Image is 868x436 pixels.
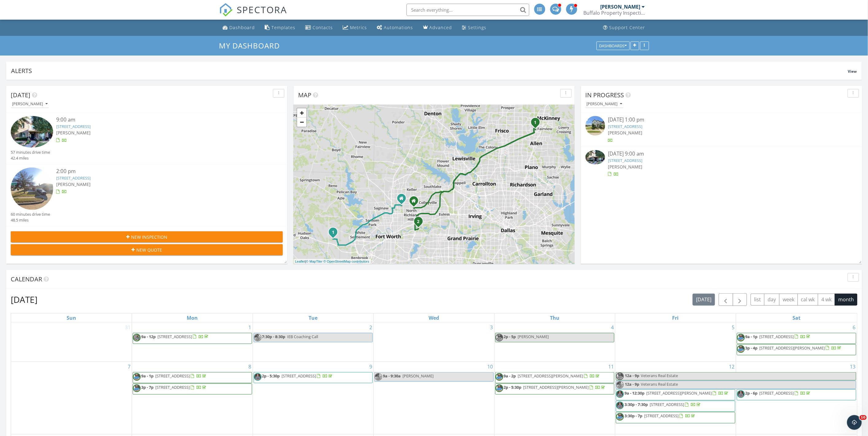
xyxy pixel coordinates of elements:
a: Support Center [601,22,648,33]
img: streetview [11,168,53,210]
a: Sunday [65,314,77,322]
a: Wednesday [427,314,440,322]
div: | [294,259,371,264]
a: 3:30p - 7p [STREET_ADDRESS] [616,412,735,423]
span: [PERSON_NAME] [518,334,549,339]
span: [STREET_ADDRESS] [155,384,190,390]
img: 20250812_185211.jpg [616,402,624,409]
td: Go to August 31, 2025 [11,322,132,362]
a: Settings [460,22,489,33]
a: 2:00 pm [STREET_ADDRESS] [PERSON_NAME] 60 minutes drive time 48.5 miles [11,168,283,223]
td: Go to September 5, 2025 [615,322,736,362]
a: Go to September 12, 2025 [728,362,736,372]
a: [STREET_ADDRESS] [56,175,91,181]
span: 3p - 7p [141,384,154,390]
span: New Quote [136,247,162,253]
button: month [835,294,858,306]
a: Go to September 11, 2025 [607,362,615,372]
a: Leaflet [295,260,305,263]
a: Go to September 8, 2025 [247,362,253,372]
span: [PERSON_NAME] [608,164,643,170]
span: [PERSON_NAME] [56,130,91,136]
a: 3p - 7p [STREET_ADDRESS] [133,384,252,395]
span: SPECTORA [237,3,287,16]
a: 9a - 2p [STREET_ADDRESS][PERSON_NAME] [495,372,615,383]
div: 7268 Retriever Ln, Fort Worth, TX 76120 [418,221,422,225]
iframe: Intercom live chat [847,415,862,430]
a: 9a - 1p [STREET_ADDRESS] [133,372,252,383]
img: img_5405.jpeg [254,334,262,341]
a: 2p - 5:30p [STREET_ADDRESS][PERSON_NAME] [504,384,606,390]
a: Automations (Advanced) [375,22,416,33]
td: Go to September 12, 2025 [615,362,736,434]
img: 20250812_185211.jpg [254,373,262,381]
a: 2p - 6p [STREET_ADDRESS] [737,389,856,400]
button: [PERSON_NAME] [586,100,624,108]
div: [DATE] 1:00 pm [608,116,835,124]
a: 9a - 12p [STREET_ADDRESS] [133,333,252,344]
td: Go to September 4, 2025 [494,322,615,362]
h2: [DATE] [11,293,37,306]
td: Go to September 10, 2025 [374,362,495,434]
div: Contacts [313,25,333,30]
a: 9:00 am [STREET_ADDRESS] [PERSON_NAME] 57 minutes drive time 42.4 miles [11,116,283,161]
a: 9a - 1p [STREET_ADDRESS] [745,334,812,339]
span: [STREET_ADDRESS][PERSON_NAME] [760,345,825,351]
td: Go to September 6, 2025 [736,322,857,362]
a: Go to August 31, 2025 [124,322,132,332]
td: Go to September 8, 2025 [132,362,253,434]
img: img_5405.jpeg [496,373,503,381]
a: 2p - 5:30p [STREET_ADDRESS] [262,373,334,379]
div: Metrics [350,25,367,30]
a: Go to September 13, 2025 [849,362,857,372]
div: Support Center [609,25,645,30]
span: [STREET_ADDRESS][PERSON_NAME] [518,373,583,379]
img: img_5405.jpeg [616,372,624,380]
a: © MapTiler [306,260,323,263]
td: Go to September 13, 2025 [736,362,857,434]
span: 12a - 9p [625,372,640,380]
div: Automations [384,25,413,30]
span: 10 [860,415,867,420]
span: [STREET_ADDRESS] [760,334,794,339]
a: 2p - 5:30p [STREET_ADDRESS][PERSON_NAME] [495,384,615,395]
span: 9a - 1p [141,373,154,379]
span: 9a - 1p [745,334,758,339]
a: Templates [263,22,298,33]
a: Zoom in [297,108,306,118]
span: 7:30p - 8:30p [262,334,286,339]
td: Go to September 1, 2025 [132,322,253,362]
a: 3p - 4p [STREET_ADDRESS][PERSON_NAME] [745,345,843,351]
div: [DATE] 9:00 am [608,150,835,158]
a: [DATE] 1:00 pm [STREET_ADDRESS] [PERSON_NAME] [586,116,858,143]
button: list [751,294,765,306]
span: [STREET_ADDRESS] [760,390,794,396]
img: img_5405.jpeg [737,345,745,353]
span: [STREET_ADDRESS][PERSON_NAME] [646,390,712,396]
span: Map [298,91,311,99]
td: Go to September 9, 2025 [253,362,374,434]
img: 20250812_185211.jpg [737,390,745,398]
img: 9557217%2Freports%2F34f40b0d-cbca-47cf-8d07-cc727de3586e%2Fcover_photos%2FQhbwbZfTQ2sn12yyL1U2%2F... [11,116,53,148]
a: Thursday [549,314,561,322]
a: [DATE] 9:00 am [STREET_ADDRESS] [PERSON_NAME] [586,150,858,177]
a: Dashboard [220,22,258,33]
a: Advanced [421,22,455,33]
a: 3:30p - 7:30p [STREET_ADDRESS] [625,402,702,407]
span: 3:30p - 7:30p [625,402,648,407]
div: 2:00 pm [56,168,260,175]
span: View [848,69,857,74]
span: Veterans Real Estate [641,381,678,387]
div: [PERSON_NAME] [587,102,622,106]
span: 2p - 5:30p [504,384,522,390]
span: 9a - 12p [141,334,156,339]
td: Go to September 7, 2025 [11,362,132,434]
button: week [779,294,798,306]
div: 7609 Reis Ln, North Richland Hills TX 76182 [414,201,418,204]
div: Advanced [430,25,452,30]
div: 57 minutes drive time [11,149,50,155]
img: ian_bpi_profile.jpg [133,334,141,341]
i: 1 [332,230,334,235]
button: cal wk [798,294,819,306]
a: Go to September 6, 2025 [852,322,857,332]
